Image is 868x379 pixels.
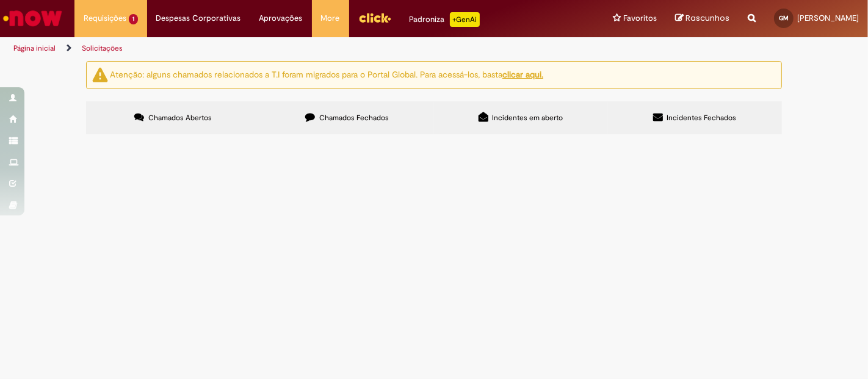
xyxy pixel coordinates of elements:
span: Favoritos [623,12,657,24]
span: Chamados Abertos [148,113,212,123]
span: Rascunhos [685,12,729,24]
span: Requisições [84,12,126,24]
a: Rascunhos [675,13,729,24]
span: More [321,12,340,24]
img: ServiceNow [1,6,64,31]
a: Página inicial [13,43,56,53]
span: GM [779,14,789,22]
div: Padroniza [410,12,480,27]
span: Incidentes em aberto [493,113,563,123]
span: Chamados Fechados [319,113,389,123]
a: clicar aqui. [502,69,543,80]
img: click_logo_yellow_360x200.png [358,9,391,27]
span: Aprovações [259,12,303,24]
a: Solicitações [82,43,123,53]
ng-bind-html: Atenção: alguns chamados relacionados a T.I foram migrados para o Portal Global. Para acessá-los,... [110,69,543,80]
span: [PERSON_NAME] [797,13,859,23]
span: Incidentes Fechados [667,113,737,123]
p: +GenAi [450,12,480,27]
span: 1 [129,14,138,24]
ul: Trilhas de página [9,37,570,60]
span: Despesas Corporativas [156,12,241,24]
